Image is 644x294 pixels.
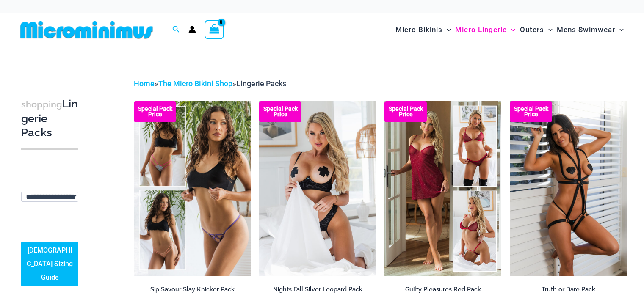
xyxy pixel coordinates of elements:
[236,79,286,88] span: Lingerie Packs
[520,19,544,41] span: Outers
[172,25,180,35] a: Search icon link
[453,17,517,43] a: Micro LingerieMenu ToggleMenu Toggle
[21,97,78,140] h3: Lingerie Packs
[21,99,62,110] span: shopping
[507,19,515,41] span: Menu Toggle
[393,17,453,43] a: Micro BikinisMenu ToggleMenu Toggle
[205,20,224,39] a: View Shopping Cart, empty
[544,19,553,41] span: Menu Toggle
[442,19,451,41] span: Menu Toggle
[510,106,552,117] b: Special Pack Price
[392,16,627,44] nav: Site Navigation
[158,79,232,88] a: The Micro Bikini Shop
[134,101,251,276] img: Collection Pack (9)
[259,101,376,276] img: Nights Fall Silver Leopard 1036 Bra 6046 Thong 09v2
[510,101,627,276] img: Truth or Dare Black 1905 Bodysuit 611 Micro 07
[510,101,627,276] a: Truth or Dare Black 1905 Bodysuit 611 Micro 07 Truth or Dare Black 1905 Bodysuit 611 Micro 06Trut...
[134,286,251,294] h2: Sip Savour Slay Knicker Pack
[384,101,501,276] img: Guilty Pleasures Red Collection Pack F
[188,26,196,33] a: Account icon link
[134,79,286,88] span: » »
[259,101,376,276] a: Nights Fall Silver Leopard 1036 Bra 6046 Thong 09v2 Nights Fall Silver Leopard 1036 Bra 6046 Thon...
[395,19,442,41] span: Micro Bikinis
[134,106,176,117] b: Special Pack Price
[134,79,155,88] a: Home
[510,286,627,294] h2: Truth or Dare Pack
[615,19,624,41] span: Menu Toggle
[21,242,78,286] a: [DEMOGRAPHIC_DATA] Sizing Guide
[384,101,501,276] a: Guilty Pleasures Red Collection Pack F Guilty Pleasures Red Collection Pack BGuilty Pleasures Red...
[17,20,156,39] img: MM SHOP LOGO FLAT
[384,106,427,117] b: Special Pack Price
[384,286,501,294] h2: Guilty Pleasures Red Pack
[557,19,615,41] span: Mens Swimwear
[555,17,626,43] a: Mens SwimwearMenu ToggleMenu Toggle
[455,19,507,41] span: Micro Lingerie
[21,192,78,202] select: wpc-taxonomy-pa_fabric-type-746009
[259,286,376,294] h2: Nights Fall Silver Leopard Pack
[134,101,251,276] a: Collection Pack (9) Collection Pack b (5)Collection Pack b (5)
[259,106,301,117] b: Special Pack Price
[518,17,555,43] a: OutersMenu ToggleMenu Toggle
